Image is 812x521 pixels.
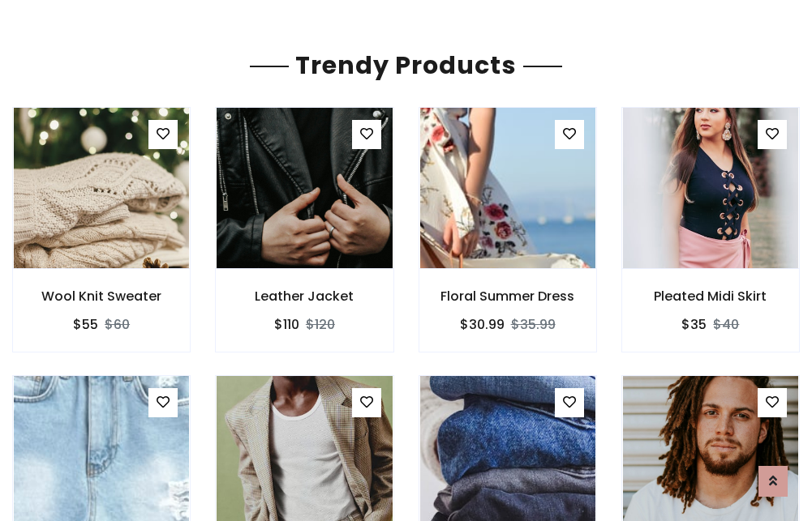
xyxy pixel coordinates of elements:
[460,317,505,332] h6: $30.99
[713,315,739,334] del: $40
[73,317,98,332] h6: $55
[105,315,130,334] del: $60
[681,317,707,332] h6: $35
[622,288,799,304] h6: Pleated Midi Skirt
[306,315,335,334] del: $120
[419,288,596,304] h6: Floral Summer Dress
[274,317,299,332] h6: $110
[13,288,190,304] h6: Wool Knit Sweater
[289,48,523,83] span: Trendy Products
[511,315,556,334] del: $35.99
[216,288,393,304] h6: Leather Jacket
